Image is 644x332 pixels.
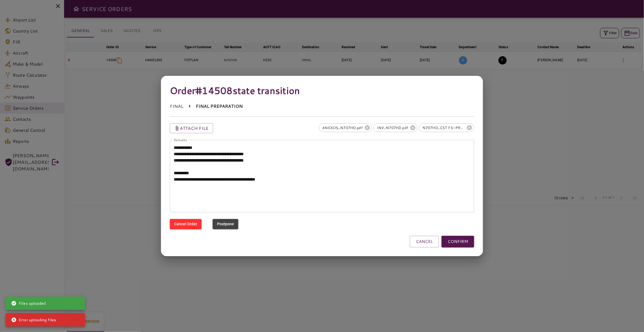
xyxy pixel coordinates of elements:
[419,125,468,130] span: N707HD_CST FS-PRFT-WKS-04.xlsx
[174,137,187,142] label: Remarks
[170,219,202,229] button: Cancel Order
[419,123,474,132] div: N707HD_CST FS-PRFT-WKS-04.xlsx
[213,219,238,229] button: Postpone
[373,123,418,132] div: INV_N707HD.pdf
[410,236,439,247] button: CANCEL
[319,123,372,132] div: ANEXOS_N707HD.pdf
[11,298,46,308] div: Files uploaded
[170,123,213,133] button: Attach file
[196,103,243,109] p: FINAL PREPARATION
[170,85,474,96] h4: Order #14508 state transition
[442,236,474,247] button: CONFIRM
[11,315,56,325] div: Error uploading files
[170,103,184,109] p: FINAL
[319,125,366,130] span: ANEXOS_N707HD.pdf
[180,125,209,132] p: Attach file
[374,125,411,130] span: INV_N707HD.pdf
